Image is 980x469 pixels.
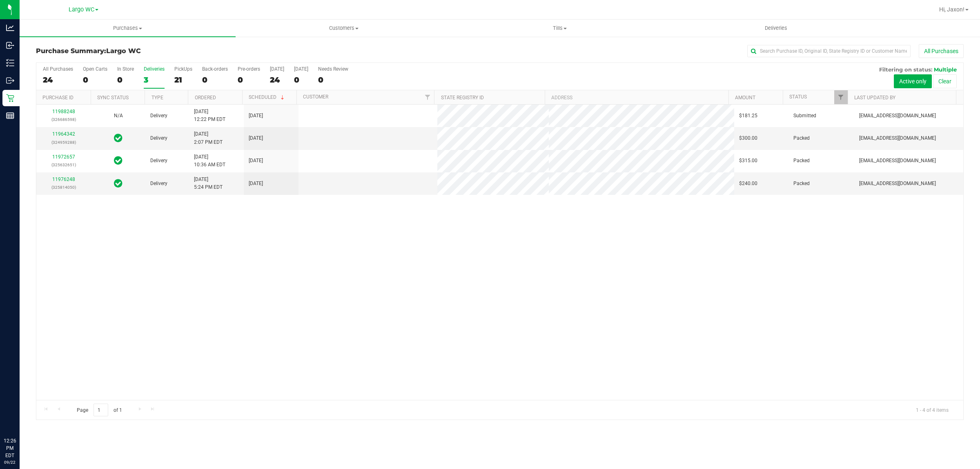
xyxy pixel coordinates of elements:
[238,66,260,72] div: Pre-orders
[117,66,134,72] div: In Store
[4,437,16,459] p: 12:26 PM EDT
[202,75,228,85] div: 0
[6,76,14,85] inline-svg: Outbound
[41,116,86,123] p: (326686598)
[859,180,936,188] span: [EMAIL_ADDRESS][DOMAIN_NAME]
[83,66,107,72] div: Open Carts
[236,20,452,37] a: Customers
[859,112,936,120] span: [EMAIL_ADDRESS][DOMAIN_NAME]
[150,157,167,165] span: Delivery
[859,134,936,142] span: [EMAIL_ADDRESS][DOMAIN_NAME]
[421,90,434,104] a: Filter
[441,95,484,100] a: State Registry ID
[668,20,884,37] a: Deliveries
[879,66,932,73] span: Filtering on status:
[114,112,123,120] button: N/A
[97,95,129,100] a: Sync Status
[939,6,964,13] span: Hi, Jaxon!
[739,180,757,188] span: $240.00
[194,130,223,146] span: [DATE] 2:07 PM EDT
[6,41,14,49] inline-svg: Inbound
[114,178,122,189] span: In Sync
[52,131,75,137] a: 11964342
[20,20,236,37] a: Purchases
[854,95,895,100] a: Last Updated By
[318,75,348,85] div: 0
[249,112,263,120] span: [DATE]
[919,44,964,58] button: All Purchases
[6,59,14,67] inline-svg: Inventory
[36,47,345,55] h3: Purchase Summary:
[144,66,165,72] div: Deliveries
[150,134,167,142] span: Delivery
[452,25,667,32] span: Tills
[735,95,755,100] a: Amount
[249,134,263,142] span: [DATE]
[43,75,73,85] div: 24
[303,94,328,100] a: Customer
[144,75,165,85] div: 3
[194,108,225,123] span: [DATE] 12:22 PM EDT
[41,183,86,191] p: (325814050)
[150,112,167,120] span: Delivery
[747,45,911,57] input: Search Purchase ID, Original ID, State Registry ID or Customer Name...
[194,153,225,169] span: [DATE] 10:36 AM EDT
[52,154,75,160] a: 11972657
[194,176,223,191] span: [DATE] 5:24 PM EDT
[318,66,348,72] div: Needs Review
[270,66,284,72] div: [DATE]
[739,157,757,165] span: $315.00
[20,25,236,32] span: Purchases
[793,112,816,120] span: Submitted
[754,25,798,32] span: Deliveries
[834,90,848,104] a: Filter
[793,134,810,142] span: Packed
[739,134,757,142] span: $300.00
[43,66,73,72] div: All Purchases
[793,180,810,188] span: Packed
[249,180,263,188] span: [DATE]
[249,157,263,165] span: [DATE]
[83,75,107,85] div: 0
[894,74,932,88] button: Active only
[6,112,14,120] inline-svg: Reports
[202,66,228,72] div: Back-orders
[909,404,955,416] span: 1 - 4 of 4 items
[789,94,807,100] a: Status
[117,75,134,85] div: 0
[270,75,284,85] div: 24
[114,113,123,118] span: Not Applicable
[94,404,108,416] input: 1
[236,25,451,32] span: Customers
[151,95,163,100] a: Type
[739,112,757,120] span: $181.25
[69,6,94,13] span: Largo WC
[4,459,16,465] p: 09/22
[174,75,192,85] div: 21
[6,94,14,102] inline-svg: Retail
[106,47,141,55] span: Largo WC
[545,90,728,105] th: Address
[238,75,260,85] div: 0
[452,20,668,37] a: Tills
[6,24,14,32] inline-svg: Analytics
[793,157,810,165] span: Packed
[294,66,308,72] div: [DATE]
[41,138,86,146] p: (324959288)
[42,95,73,100] a: Purchase ID
[150,180,167,188] span: Delivery
[174,66,192,72] div: PickUps
[195,95,216,100] a: Ordered
[294,75,308,85] div: 0
[934,66,957,73] span: Multiple
[70,404,129,416] span: Page of 1
[41,161,86,169] p: (325632651)
[114,132,122,144] span: In Sync
[249,94,286,100] a: Scheduled
[114,155,122,166] span: In Sync
[52,176,75,182] a: 11976248
[52,109,75,114] a: 11988248
[933,74,957,88] button: Clear
[859,157,936,165] span: [EMAIL_ADDRESS][DOMAIN_NAME]
[8,404,33,428] iframe: Resource center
